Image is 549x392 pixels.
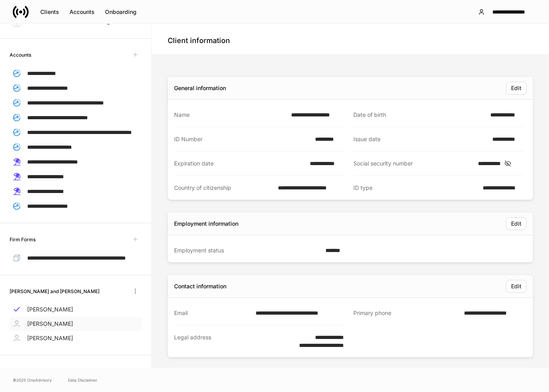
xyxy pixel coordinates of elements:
[174,246,321,254] div: Employment status
[13,377,52,383] span: © 2025 OneAdvisory
[168,36,230,45] h4: Client information
[354,135,488,143] div: Issue date
[174,282,226,290] div: Contact information
[10,236,36,243] h6: Firm Forms
[27,334,73,342] p: [PERSON_NAME]
[35,6,64,18] button: Clients
[174,111,286,119] div: Name
[174,84,226,92] div: General information
[10,331,142,345] a: [PERSON_NAME]
[27,305,73,313] p: [PERSON_NAME]
[129,233,142,246] span: Unavailable with outstanding requests for information
[10,302,142,317] a: [PERSON_NAME]
[27,320,73,328] p: [PERSON_NAME]
[40,8,59,16] div: Clients
[10,317,142,331] a: [PERSON_NAME]
[105,8,137,16] div: Onboarding
[174,160,305,167] div: Expiration date
[506,280,527,293] button: Edit
[174,184,274,192] div: Country of citizenship
[129,48,142,61] span: Unavailable with outstanding requests for information
[511,282,521,290] div: Edit
[511,220,521,228] div: Edit
[354,184,478,192] div: ID type
[64,6,100,18] button: Accounts
[10,51,31,59] h6: Accounts
[10,288,99,295] h6: [PERSON_NAME] and [PERSON_NAME]
[174,309,251,317] div: Email
[511,84,521,92] div: Edit
[68,377,97,383] a: Data Disclaimer
[506,217,527,230] button: Edit
[100,6,142,18] button: Onboarding
[174,135,310,143] div: ID Number
[354,309,460,317] div: Primary phone
[354,160,474,167] div: Social security number
[174,333,275,349] div: Legal address
[174,220,238,228] div: Employment information
[69,8,95,16] div: Accounts
[506,82,527,95] button: Edit
[354,111,486,119] div: Date of birth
